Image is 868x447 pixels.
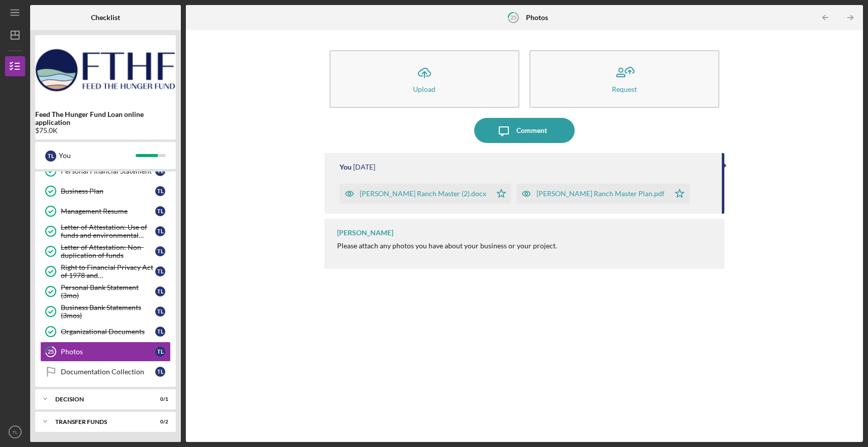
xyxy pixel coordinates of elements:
[35,126,176,134] div: $75.0K
[61,207,155,215] div: Management Resume
[155,327,165,337] div: T L
[353,163,375,171] time: 2025-09-04 23:05
[40,261,171,281] a: Right to Financial Privacy Act of 1978 and AcknowledgementTL
[59,147,136,164] div: You
[155,246,165,256] div: T L
[526,14,548,22] b: Photos
[35,40,176,100] img: Product logo
[155,266,165,276] div: T L
[612,85,637,93] div: Request
[40,302,171,322] a: Business Bank Statements (3mos)TL
[61,304,155,320] div: Business Bank Statements (3mos)
[40,362,171,382] a: Documentation CollectionTL
[474,118,575,143] button: Comment
[48,349,54,355] tspan: 25
[91,14,120,22] b: Checklist
[155,286,165,296] div: T L
[40,241,171,261] a: Letter of Attestation: Non-duplication of fundsTL
[55,396,143,402] div: Decision
[340,163,352,171] div: You
[40,181,171,201] a: Business PlanTL
[529,50,719,108] button: Request
[337,242,557,250] div: Please attach any photos you have about your business or your project.
[150,419,168,425] div: 0 / 2
[5,422,25,442] button: TL
[61,243,155,259] div: Letter of Attestation: Non-duplication of funds
[516,184,690,204] button: [PERSON_NAME] Ranch Master Plan.pdf
[155,307,165,317] div: T L
[45,151,56,162] div: T L
[155,186,165,196] div: T L
[40,221,171,241] a: Letter of Attestation: Use of funds and environmental complianceTL
[155,206,165,216] div: T L
[61,328,155,336] div: Organizational Documents
[40,281,171,302] a: Personal Bank Statement (3mo)TL
[40,201,171,221] a: Management ResumeTL
[61,348,155,356] div: Photos
[40,322,171,342] a: Organizational DocumentsTL
[155,367,165,377] div: T L
[155,347,165,357] div: T L
[150,396,168,402] div: 0 / 1
[61,368,155,376] div: Documentation Collection
[35,110,176,126] b: Feed The Hunger Fund Loan online application
[330,50,519,108] button: Upload
[61,263,155,279] div: Right to Financial Privacy Act of 1978 and Acknowledgement
[155,226,165,236] div: T L
[413,85,436,93] div: Upload
[360,190,486,198] div: [PERSON_NAME] Ranch Master (2).docx
[516,118,547,143] div: Comment
[61,223,155,239] div: Letter of Attestation: Use of funds and environmental compliance
[55,419,143,425] div: Transfer Funds
[536,190,665,198] div: [PERSON_NAME] Ranch Master Plan.pdf
[337,229,393,237] div: [PERSON_NAME]
[510,14,516,21] tspan: 25
[61,283,155,300] div: Personal Bank Statement (3mo)
[340,184,511,204] button: [PERSON_NAME] Ranch Master (2).docx
[61,187,155,195] div: Business Plan
[12,429,18,435] text: TL
[40,342,171,362] a: 25PhotosTL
